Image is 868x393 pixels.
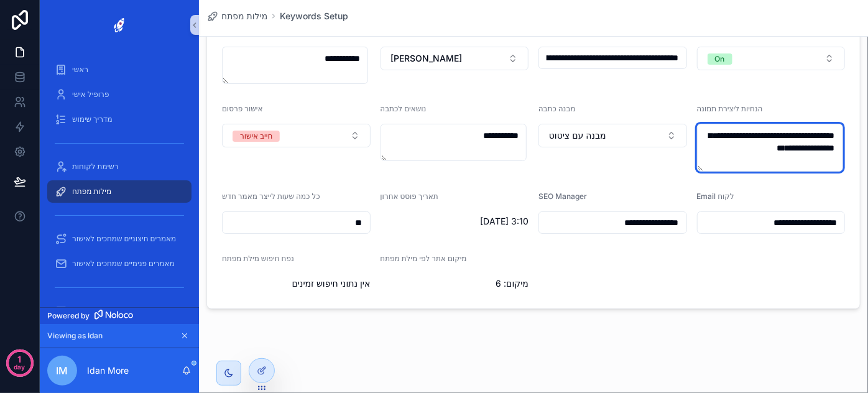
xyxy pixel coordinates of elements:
span: SEO Manager [538,192,587,201]
a: רשימת לקוחות [47,155,192,178]
a: מאמרים פנימיים שמחכים לאישור [47,252,192,275]
span: מאמרים חיצוניים שמחכים לאישור [72,234,176,244]
span: מילות מפתח [221,10,267,22]
a: Powered by [40,307,199,324]
span: כל כמה שעות לייצר מאמר חדש [222,192,320,201]
button: Select Button [697,47,846,70]
span: אישור פרסום [222,104,263,113]
a: מדריך שימוש [47,108,192,131]
span: מבנה עם ציטוט [549,129,606,142]
a: מילות מפתח [206,10,267,22]
button: Select Button [222,124,371,147]
div: scrollable content [40,50,199,307]
a: Keywords Setup [280,10,348,22]
div: חייב אישור [240,131,272,142]
span: רשימת לקוחות [72,162,119,172]
button: Select Button [538,124,687,147]
p: 1 [18,353,22,366]
img: App logo [108,15,131,35]
span: הנחיות ליצירת תמונה [697,104,763,113]
span: Email לקוח [697,192,734,201]
a: מאמרים פנימיים שפורסמו [47,300,192,322]
span: אין נתוני חיפוש זמינים [222,277,371,290]
button: Select Button [381,47,529,70]
span: ראשי [72,65,88,75]
span: Viewing as Idan [47,331,103,341]
span: מיקום אתר לפי מילת מפתח [381,254,467,263]
span: [DATE] 3:10 [381,215,529,228]
a: פרופיל אישי [47,83,192,106]
span: מבנה כתבה [538,104,576,113]
div: On [715,53,725,65]
span: תאריך פוסט אחרון [381,192,438,201]
span: מאמרים פנימיים שפורסמו [72,306,152,316]
span: מיקום: 6 [381,277,529,290]
a: מאמרים חיצוניים שמחכים לאישור [47,228,192,250]
p: Idan More [87,364,129,377]
span: Powered by [47,311,90,321]
span: IM [57,363,68,378]
span: נפח חיפוש מילת מפתח [222,254,294,263]
a: ראשי [47,58,192,81]
span: [PERSON_NAME] [391,52,463,65]
a: מילות מפתח [47,180,192,203]
span: מילות מפתח [72,187,111,196]
span: פרופיל אישי [72,90,109,99]
p: day [14,358,25,376]
span: מדריך שימוש [72,114,113,124]
span: מאמרים פנימיים שמחכים לאישור [72,259,175,269]
span: נושאים לכתבה [381,104,427,113]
